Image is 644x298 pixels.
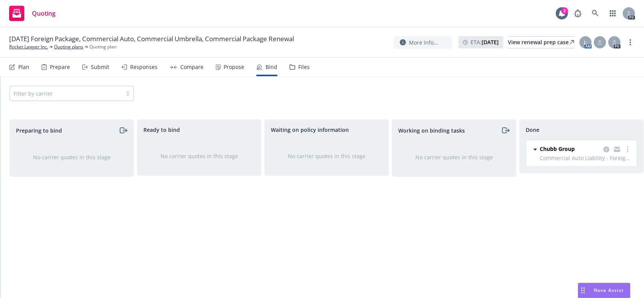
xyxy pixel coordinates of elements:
a: Switch app [605,6,620,21]
div: No carrier quotes in this stage [149,152,249,160]
div: Prepare [50,64,70,70]
a: moveRight [118,126,127,135]
div: 2 [561,7,568,14]
div: No carrier quotes in this stage [22,153,121,161]
div: Bind [266,64,277,70]
div: Files [298,64,310,70]
span: Done [526,126,539,134]
a: more [623,145,632,154]
a: moveRight [501,126,510,135]
span: Preparing to bind [16,127,62,135]
span: Commercial Auto Liability - Foreign , General Liability - Foreign, Commercial Property - Foreign [540,154,632,162]
a: Search [588,6,603,21]
div: Propose [224,64,244,70]
span: Ready to bind [143,126,180,134]
span: Waiting on policy information [271,126,349,134]
strong: [DATE] [482,38,499,46]
div: Compare [180,64,204,70]
a: copy logging email [612,145,622,154]
span: L [584,38,587,46]
button: Nova Assist [578,283,630,298]
span: Quoting [32,10,56,16]
div: Submit [91,64,109,70]
div: No carrier quotes in this stage [404,153,504,161]
a: Report a Bug [570,6,585,21]
span: Quoting plan [89,43,116,50]
span: Working on binding tasks [398,127,465,135]
a: Quoting plans [54,43,83,50]
button: More info... [394,36,452,49]
span: [DATE] Foreign Package, Commercial Auto, Commercial Umbrella, Commercial Package Renewal [9,34,294,43]
div: Responses [130,64,157,70]
div: Drag to move [578,283,588,298]
div: Plan [18,64,29,70]
span: More info... [409,38,438,46]
div: No carrier quotes in this stage [277,152,376,160]
a: Quoting [6,3,59,24]
a: more [626,38,635,47]
a: copy logging email [602,145,611,154]
span: Nova Assist [594,287,624,293]
a: Rocket Lawyer Inc. [9,43,48,50]
span: ETA : [471,38,499,46]
span: Chubb Group [540,145,575,153]
a: View renewal prep case [508,36,574,48]
div: View renewal prep case [508,37,574,48]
